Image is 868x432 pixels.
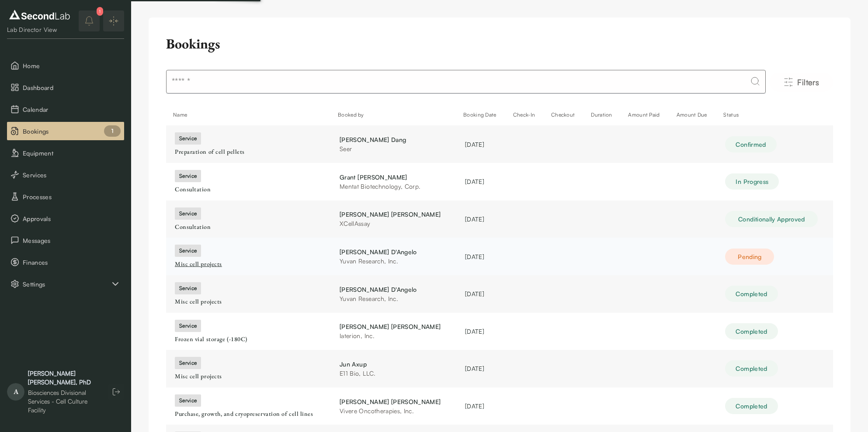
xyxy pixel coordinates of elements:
div: Yuvan Research, Inc. [340,294,448,303]
div: service [175,245,201,257]
div: Biosciences Divisional Services - Cell Culture Facility [28,388,100,415]
div: [DATE] [465,252,497,261]
div: Lab Director View [7,25,72,34]
div: Pending [725,249,774,265]
th: Checkout [544,104,584,125]
div: Consultation [175,186,322,194]
a: serviceMisc cell projects [175,357,322,380]
span: Approvals [23,214,121,223]
div: [DATE] [465,177,497,186]
div: [PERSON_NAME] [PERSON_NAME] [340,322,448,331]
img: logo [7,8,72,22]
button: Finances [7,253,124,271]
th: Amount Due [670,104,717,125]
div: Completed [725,360,778,377]
a: serviceMisc cell projects [175,282,322,306]
div: In Progress [725,173,779,190]
div: XCellAssay [340,219,448,228]
div: Preparation of cell pellets [175,148,322,156]
span: Processes [23,192,121,201]
div: Misc cell projects [175,373,322,380]
th: Name [166,104,331,125]
div: Completed [725,398,778,414]
div: Iaterion, Inc. [340,331,448,340]
div: Completed [725,286,778,302]
div: [DATE] [465,289,497,298]
div: Purchase, growth, and cryopreservation of cell lines [175,410,322,418]
div: service [175,132,201,145]
div: Conditionally Approved [725,211,818,227]
span: Dashboard [23,83,121,92]
span: Messages [23,236,121,245]
button: Processes [7,187,124,206]
div: Grant [PERSON_NAME] [340,173,448,182]
div: E11 Bio, LLC. [340,369,448,378]
div: service [175,170,201,182]
button: Bookings 1 pending [7,122,124,140]
div: Completed [725,323,778,339]
button: Calendar [7,100,124,118]
div: [DATE] [465,364,497,373]
div: Confirmed [725,136,776,152]
button: Log out [108,384,124,400]
span: Finances [23,258,121,267]
a: servicePurchase, growth, and cryopreservation of cell lines [175,394,322,418]
div: [DATE] [465,140,497,149]
div: Frozen vial storage (-180C) [175,335,322,343]
div: service [175,282,201,294]
div: service [175,394,201,407]
div: service [175,320,201,332]
th: Duration [584,104,621,125]
span: A [7,383,24,401]
button: Dashboard [7,78,124,97]
button: Messages [7,231,124,249]
li: Bookings [7,122,124,140]
button: Approvals [7,209,124,228]
div: 1 [97,7,103,16]
button: Home [7,56,124,75]
a: serviceConsultation [175,207,322,231]
span: Filters [797,76,819,88]
h2: Bookings [166,35,220,52]
div: Jun Axup [340,359,448,369]
th: Booked by [331,104,456,125]
button: Equipment [7,144,124,162]
div: [PERSON_NAME] [PERSON_NAME], PhD [28,369,100,387]
div: Mentat Biotechnology, Corp. [340,182,448,191]
div: [DATE] [465,214,497,224]
div: [PERSON_NAME] [PERSON_NAME] [340,210,448,219]
div: [DATE] [465,327,497,336]
li: Services [7,166,124,184]
div: Consultation [175,223,322,231]
a: servicePreparation of cell pellets [175,132,322,156]
button: Expand/Collapse sidebar [103,10,124,31]
div: Misc cell projects [175,298,322,306]
div: Seer [340,144,448,153]
button: Settings [7,275,124,293]
div: [PERSON_NAME] Dang [340,135,448,144]
div: service [175,207,201,220]
div: [PERSON_NAME] D'Angelo [340,285,448,294]
div: service [175,357,201,369]
span: Settings [23,280,110,289]
a: serviceConsultation [175,170,322,194]
th: Amount Paid [621,104,669,125]
th: Booking Date [456,104,506,125]
span: Home [23,61,121,70]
